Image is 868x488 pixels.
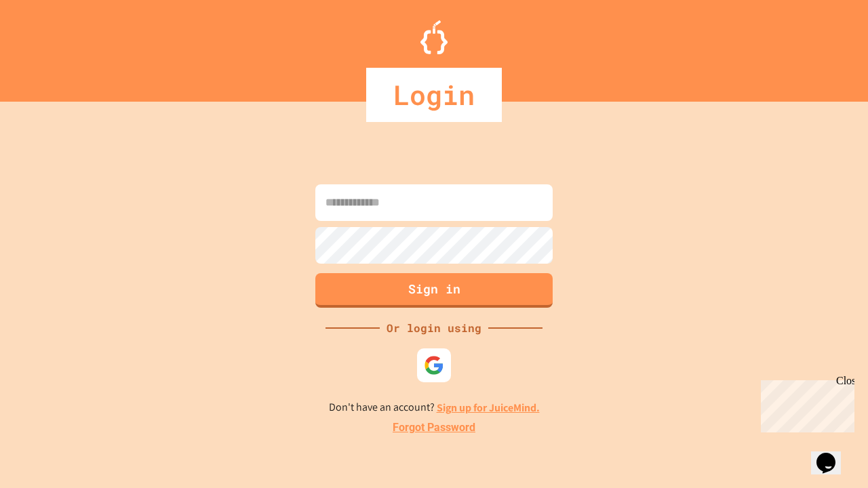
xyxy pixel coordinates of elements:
img: Logo.svg [420,20,448,54]
iframe: chat widget [755,375,854,432]
a: Sign up for JuiceMind. [437,401,540,415]
div: Login [366,68,502,122]
div: Or login using [380,320,488,336]
img: google-icon.svg [424,355,444,375]
a: Forgot Password [393,420,475,436]
p: Don't have an account? [329,399,540,416]
div: Chat with us now!Close [5,5,94,86]
iframe: chat widget [811,434,854,474]
button: Sign in [315,273,553,308]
